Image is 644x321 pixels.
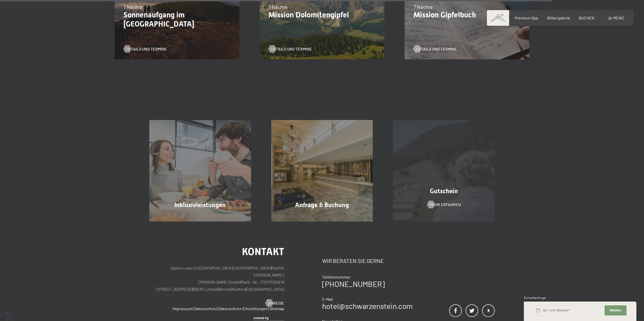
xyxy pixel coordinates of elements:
[268,306,269,311] span: |
[217,306,218,311] span: |
[193,306,194,311] span: |
[613,15,624,20] span: Menü
[242,246,284,258] span: Kontakt
[173,306,193,311] a: Impressum
[383,120,505,221] a: Ihr Urlaub in Südtirol: Angebote im Hotel Schwarzenstein Gutschein Mehr erfahren
[271,265,272,270] span: |
[413,4,433,10] span: 7 Nächte
[322,275,350,279] span: Telefonnummer
[322,297,333,302] span: E-Mail
[174,201,226,209] span: Inklusivleistungen
[416,46,457,52] span: Details und Termine
[413,10,521,19] p: Mission Gipfelbuch
[322,301,413,310] a: hotel@schwarzenstein.com
[579,15,594,20] a: BUCHEN
[268,4,288,10] span: 7 Nächte
[123,4,143,10] span: 7 Nächte
[126,46,167,52] span: Details und Termine
[524,296,546,300] span: Schnellanfrage
[219,306,268,311] a: Datenschutz-Einstellungen
[218,287,219,291] span: |
[322,257,384,264] span: Wir beraten Sie gerne
[261,120,383,221] a: Ihr Urlaub in Südtirol: Angebote im Hotel Schwarzenstein Anfrage & Buchung
[123,46,167,52] a: Details und Termine
[149,264,284,293] p: Alpine Luxury [GEOGRAPHIC_DATA] [GEOGRAPHIC_DATA] Familie [PERSON_NAME] [PERSON_NAME] GmbH MwSt.-...
[322,279,385,288] a: [PHONE_NUMBER]
[610,308,621,313] span: Weiter
[139,120,261,221] a: Ihr Urlaub in Südtirol: Angebote im Hotel Schwarzenstein Inklusivleistungen
[240,280,241,284] span: |
[192,287,193,291] span: |
[268,10,376,19] p: Mission Dolomitengipfel
[269,306,284,311] a: Sitemap
[515,15,538,20] a: Premium Spa
[268,46,312,52] a: Details und Termine
[413,46,457,52] a: Details und Termine
[605,305,626,316] button: Weiter
[123,10,231,29] p: Sonnenaufgang im [GEOGRAPHIC_DATA]
[268,300,284,306] span: Anreise
[232,287,232,291] span: |
[430,187,458,195] span: Gutschein
[271,46,312,52] span: Details und Termine
[265,300,284,306] a: Anreise
[246,287,247,291] span: |
[547,15,570,20] a: Bildergalerie
[430,202,461,207] span: Mehr erfahren
[295,201,349,209] span: Anfrage & Buchung
[194,306,217,311] a: Datenschutz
